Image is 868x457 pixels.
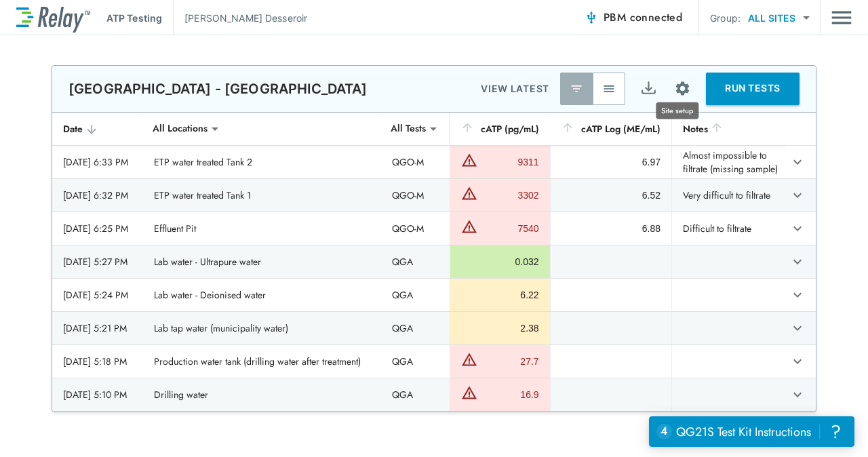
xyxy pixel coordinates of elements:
td: QGA [381,378,450,411]
p: ATP Testing [106,11,162,25]
div: cATP Log (ME/mL) [561,121,660,137]
img: Warning [461,384,477,401]
button: expand row [786,184,809,207]
div: [DATE] 5:27 PM [63,255,132,269]
td: Production water tank (drilling water after treatment) [143,345,382,378]
button: expand row [786,250,809,273]
div: All Locations [143,115,217,142]
div: 27.7 [481,355,538,368]
button: Site setup [665,71,701,106]
div: [DATE] 5:24 PM [63,288,132,302]
img: View All [602,82,616,96]
td: QGA [381,245,450,278]
div: 6.22 [461,288,538,302]
div: 16.9 [481,388,538,401]
span: PBM [604,8,682,27]
img: Warning [461,152,477,168]
img: Drawer Icon [831,5,852,31]
img: Warning [461,185,477,201]
td: ETP water treated Tank 2 [143,146,382,178]
div: [DATE] 6:25 PM [63,222,132,235]
img: LuminUltra Relay [16,3,90,33]
td: Lab water - Deionised water [143,279,382,311]
img: Settings Icon [674,80,691,97]
td: QGO-M [381,179,450,212]
td: QGA [381,312,450,344]
td: Very difficult to filtrate [671,179,785,212]
button: expand row [786,151,809,174]
img: Connected Icon [585,11,598,24]
iframe: Resource center [649,416,854,447]
div: [DATE] 5:18 PM [63,355,132,368]
button: expand row [786,383,809,406]
div: [DATE] 5:10 PM [63,388,132,401]
span: connected [630,9,683,25]
div: 9311 [481,155,538,169]
p: Group: [710,11,741,25]
div: [DATE] 6:32 PM [63,188,132,202]
td: QGA [381,279,450,311]
button: RUN TESTS [706,73,800,105]
td: QGA [381,345,450,378]
p: [GEOGRAPHIC_DATA] - [GEOGRAPHIC_DATA] [68,81,368,97]
div: Site setup [656,102,698,119]
button: expand row [786,283,809,306]
td: Lab water - Ultrapure water [143,245,382,278]
div: 3302 [481,188,538,202]
div: 6.97 [561,155,660,169]
img: Latest [570,82,583,96]
td: QGO-M [381,146,450,178]
td: Drilling water [143,378,382,411]
div: [DATE] 6:33 PM [63,155,132,169]
div: Notes [683,121,774,137]
td: QGO-M [381,212,450,245]
td: Lab tap water (municipality water) [143,312,382,344]
button: expand row [786,317,809,340]
td: Difficult to filtrate [671,212,785,245]
th: Date [52,113,143,146]
div: [DATE] 5:21 PM [63,321,132,335]
p: VIEW LATEST [481,81,549,97]
img: Warning [461,351,477,367]
div: 6.88 [561,222,660,235]
div: cATP (pg/mL) [460,121,538,137]
div: 6.52 [561,188,660,202]
td: ETP water treated Tank 1 [143,179,382,212]
button: Main menu [831,5,852,31]
div: 2.38 [461,321,538,335]
div: 0.032 [461,255,538,269]
td: Almost impossible to filtrate (missing sample) [671,146,785,178]
p: [PERSON_NAME] Desseroir [184,11,307,25]
img: Export Icon [640,80,657,97]
button: Export [632,73,665,105]
table: sticky table [52,113,816,412]
button: PBM connected [579,4,688,31]
div: 7540 [481,222,538,235]
img: Warning [461,218,477,235]
td: Effluent Pit [143,212,382,245]
button: expand row [786,217,809,240]
div: All Tests [381,115,435,142]
button: expand row [786,350,809,373]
